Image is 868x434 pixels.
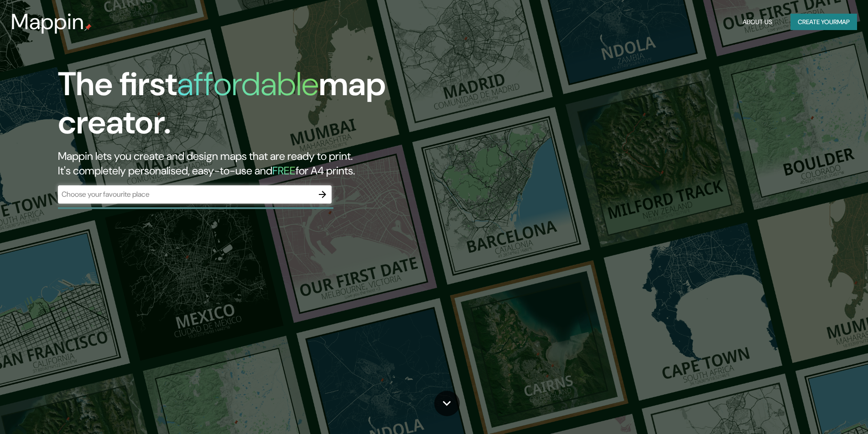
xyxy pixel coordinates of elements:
button: Create yourmap [790,14,857,31]
img: mappin-pin [84,24,92,31]
iframe: Help widget launcher [787,398,858,424]
h3: Mappin [11,9,84,35]
button: About Us [739,14,776,31]
h1: affordable [177,63,319,105]
input: Choose your favourite place [58,189,313,199]
h1: The first map creator. [58,65,492,149]
h5: FREE [272,163,296,178]
h2: Mappin lets you create and design maps that are ready to print. It's completely personalised, eas... [58,149,492,178]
